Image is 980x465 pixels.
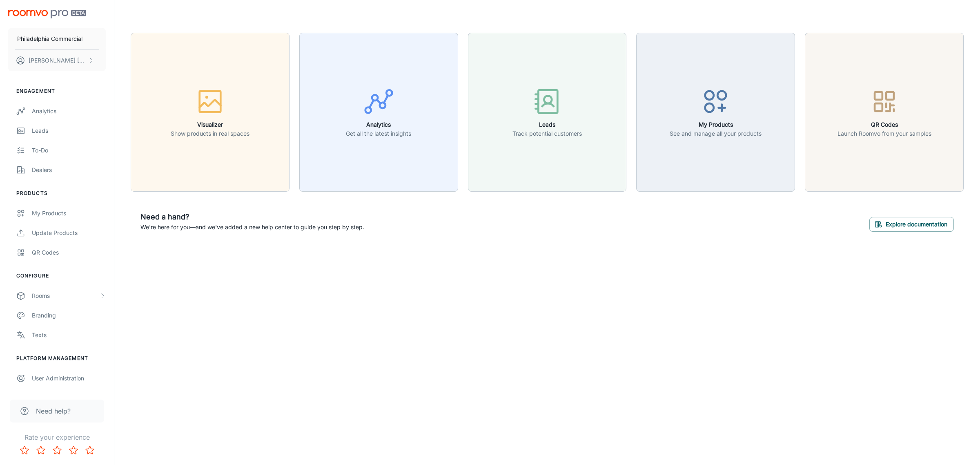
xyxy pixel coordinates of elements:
[32,209,106,218] div: My Products
[346,129,411,138] p: Get all the latest insights
[131,33,290,192] button: VisualizerShow products in real spaces
[140,223,364,232] p: We're here for you—and we've added a new help center to guide you step by step.
[140,211,364,223] h6: Need a hand?
[171,129,249,138] p: Show products in real spaces
[670,120,762,129] h6: My Products
[346,120,411,129] h6: Analytics
[636,107,795,116] a: My ProductsSee and manage all your products
[32,228,106,237] div: Update Products
[805,107,964,116] a: QR CodesLaunch Roomvo from your samples
[171,120,249,129] h6: Visualizer
[636,33,795,192] button: My ProductsSee and manage all your products
[512,120,582,129] h6: Leads
[512,129,582,138] p: Track potential customers
[29,56,86,65] p: [PERSON_NAME] [PERSON_NAME]
[670,129,762,138] p: See and manage all your products
[869,217,954,232] button: Explore documentation
[8,10,86,18] img: Roomvo PRO Beta
[17,34,82,43] p: Philadelphia Commercial
[468,33,627,192] button: LeadsTrack potential customers
[32,165,106,174] div: Dealers
[32,126,106,135] div: Leads
[32,248,106,257] div: QR Codes
[837,129,931,138] p: Launch Roomvo from your samples
[299,107,458,116] a: AnalyticsGet all the latest insights
[32,146,106,155] div: To-do
[32,107,106,116] div: Analytics
[805,33,964,192] button: QR CodesLaunch Roomvo from your samples
[299,33,458,192] button: AnalyticsGet all the latest insights
[8,50,106,71] button: [PERSON_NAME] [PERSON_NAME]
[8,28,106,49] button: Philadelphia Commercial
[468,107,627,116] a: LeadsTrack potential customers
[869,219,954,228] a: Explore documentation
[837,120,931,129] h6: QR Codes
